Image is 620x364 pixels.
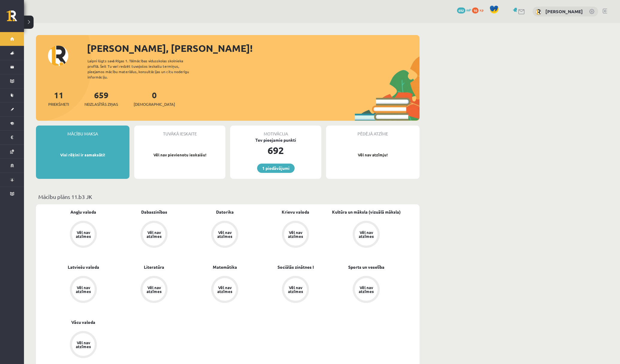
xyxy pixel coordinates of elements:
div: Pēdējā atzīme [326,126,420,137]
a: Sports un veselība [348,264,384,270]
a: Vēl nav atzīmes [260,276,331,304]
span: [DEMOGRAPHIC_DATA] [134,101,175,107]
a: Vēl nav atzīmes [48,276,119,304]
p: Vēl nav pievienotu ieskaišu! [137,152,222,158]
a: Matemātika [213,264,237,270]
a: Angļu valoda [70,209,96,215]
p: Vēl nav atzīmju! [329,152,417,158]
a: 10 xp [472,7,486,12]
span: 10 [472,7,479,13]
div: Vēl nav atzīmes [358,230,375,238]
div: 692 [230,143,321,158]
a: Vēl nav atzīmes [48,331,119,359]
a: 1 piedāvājumi [257,164,295,173]
a: Vēl nav atzīmes [331,276,402,304]
span: 692 [457,7,465,13]
a: Vēl nav atzīmes [119,276,189,304]
span: xp [479,7,483,12]
div: Vēl nav atzīmes [75,230,92,238]
p: Visi rēķini ir samaksāti! [39,152,126,158]
div: Vēl nav atzīmes [287,286,304,293]
div: Motivācija [230,126,321,137]
div: Tuvākā ieskaite [134,126,225,137]
span: Priekšmeti [48,101,69,107]
a: Vēl nav atzīmes [119,221,189,249]
a: Rīgas 1. Tālmācības vidusskola [7,10,24,25]
div: Vēl nav atzīmes [216,230,233,238]
img: Ivo Liepiņš [535,9,541,15]
div: Vēl nav atzīmes [75,341,92,348]
div: Vēl nav atzīmes [146,286,162,293]
div: Vēl nav atzīmes [358,286,375,293]
a: Vēl nav atzīmes [48,221,119,249]
div: Vēl nav atzīmes [287,230,304,238]
a: 659Neizlasītās ziņas [85,90,118,107]
a: Kultūra un māksla (vizuālā māksla) [332,209,401,215]
a: 11Priekšmeti [48,90,69,107]
a: 0[DEMOGRAPHIC_DATA] [134,90,175,107]
a: Dabaszinības [141,209,167,215]
div: Vēl nav atzīmes [146,230,162,238]
a: [PERSON_NAME] [545,8,583,14]
span: mP [466,7,471,12]
div: Vēl nav atzīmes [216,286,233,293]
a: Vācu valoda [71,319,95,325]
div: Mācību maksa [36,126,129,137]
a: Vēl nav atzīmes [331,221,402,249]
div: [PERSON_NAME], [PERSON_NAME]! [87,41,420,55]
a: Vēl nav atzīmes [189,276,260,304]
p: Mācību plāns 11.b3 JK [38,193,417,201]
a: Vēl nav atzīmes [260,221,331,249]
a: Datorika [216,209,234,215]
div: Laipni lūgts savā Rīgas 1. Tālmācības vidusskolas skolnieka profilā. Šeit Tu vari redzēt tuvojošo... [88,58,200,80]
a: Vēl nav atzīmes [189,221,260,249]
a: Literatūra [144,264,164,270]
a: Latviešu valoda [68,264,99,270]
span: Neizlasītās ziņas [85,101,118,107]
a: 692 mP [457,7,471,12]
a: Krievu valoda [282,209,309,215]
a: Sociālās zinātnes I [277,264,314,270]
div: Tev pieejamie punkti [230,137,321,143]
div: Vēl nav atzīmes [75,286,92,293]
